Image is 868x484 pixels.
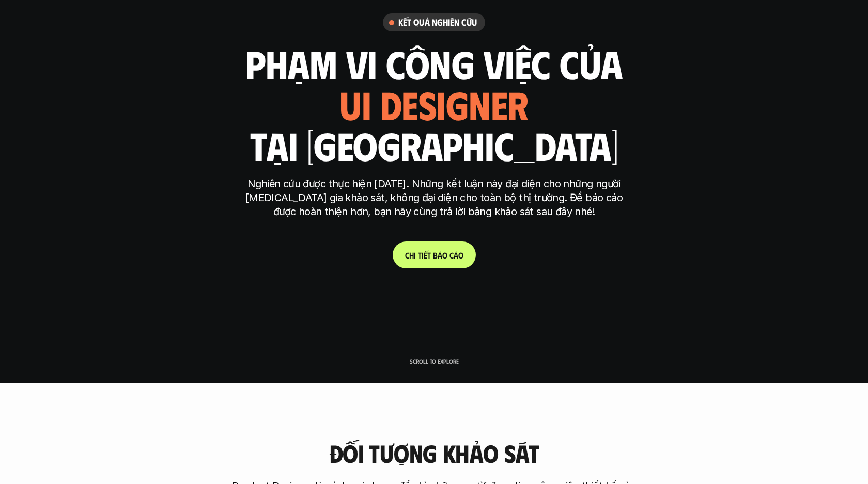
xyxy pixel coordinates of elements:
[424,250,427,260] span: ế
[398,17,477,28] h6: Kết quả nghiên cứu
[329,440,539,467] h3: Đối tượng khảo sát
[433,250,438,260] span: b
[240,177,628,219] p: Nghiên cứu được thực hiện [DATE]. Những kết luận này đại diện cho những người [MEDICAL_DATA] gia ...
[450,250,454,260] span: c
[418,250,422,260] span: t
[393,241,476,268] a: Chitiếtbáocáo
[454,250,458,260] span: á
[427,250,431,260] span: t
[422,250,424,260] span: i
[442,250,447,260] span: o
[405,250,409,260] span: C
[245,42,623,85] h1: phạm vi công việc của
[409,250,414,260] span: h
[438,250,442,260] span: á
[414,250,416,260] span: i
[250,123,618,167] h1: tại [GEOGRAPHIC_DATA]
[458,250,463,260] span: o
[410,358,459,365] p: Scroll to explore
